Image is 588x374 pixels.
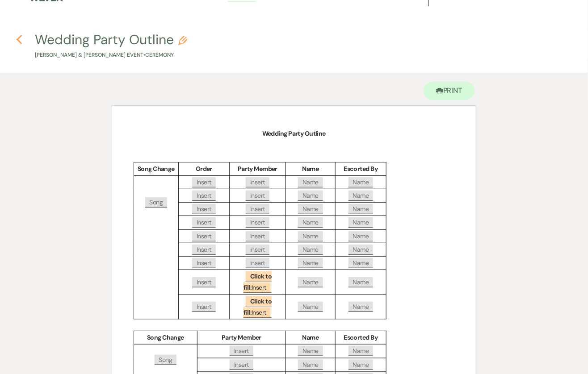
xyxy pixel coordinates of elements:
[262,129,326,137] strong: Wedding Party Outline
[246,204,269,214] span: Insert
[138,165,175,173] strong: Song Change
[192,277,216,287] span: Insert
[298,231,323,241] span: Name
[298,346,323,356] span: Name
[349,231,374,241] span: Name
[244,272,272,291] b: Click to fill:
[244,295,272,318] span: Insert
[192,217,216,228] span: Insert
[35,33,187,59] button: Wedding Party Outline[PERSON_NAME] & [PERSON_NAME] Event•Ceremony
[298,302,323,312] span: Name
[196,165,212,173] strong: Order
[298,258,323,268] span: Name
[298,177,323,187] span: Name
[349,191,374,201] span: Name
[298,245,323,255] span: Name
[246,217,269,228] span: Insert
[246,258,269,268] span: Insert
[244,297,272,316] b: Click to fill:
[298,360,323,370] span: Name
[192,204,216,214] span: Insert
[244,270,272,293] span: Insert
[230,346,253,356] span: Insert
[246,177,269,187] span: Insert
[349,258,374,268] span: Name
[238,165,277,173] strong: Party Member
[246,231,269,241] span: Insert
[349,204,374,214] span: Name
[344,165,378,173] strong: Escorted By
[192,245,216,255] span: Insert
[192,231,216,241] span: Insert
[145,197,168,208] span: Song
[298,204,323,214] span: Name
[192,302,216,312] span: Insert
[349,277,374,287] span: Name
[35,51,187,59] p: [PERSON_NAME] & [PERSON_NAME] Event • Ceremony
[298,277,323,287] span: Name
[230,360,253,370] span: Insert
[147,333,184,341] strong: Song Change
[302,333,319,341] strong: Name
[246,245,269,255] span: Insert
[192,177,216,187] span: Insert
[344,333,378,341] strong: Escorted By
[349,346,374,356] span: Name
[246,191,269,201] span: Insert
[192,258,216,268] span: Insert
[349,177,374,187] span: Name
[349,360,374,370] span: Name
[349,302,374,312] span: Name
[349,217,374,228] span: Name
[424,82,475,100] button: Print
[222,333,261,341] strong: Party Member
[192,191,216,201] span: Insert
[349,245,374,255] span: Name
[298,191,323,201] span: Name
[298,217,323,228] span: Name
[155,355,177,365] span: Song
[302,165,319,173] strong: Name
